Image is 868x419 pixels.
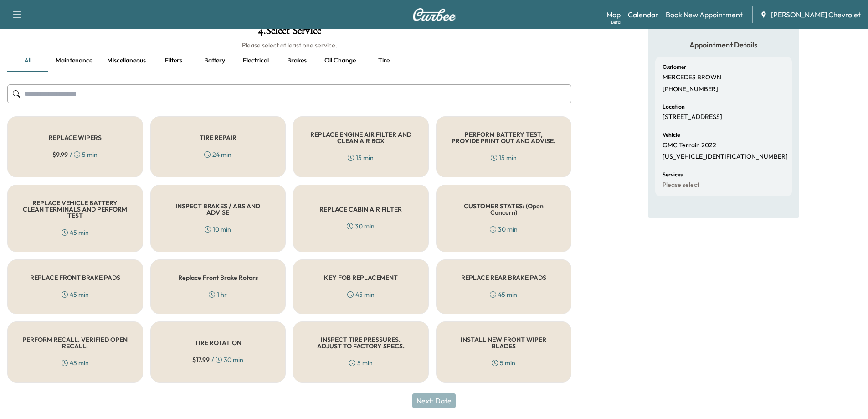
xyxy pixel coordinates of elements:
a: MapBeta [606,9,621,20]
button: Brakes [276,50,317,72]
h5: KEY FOB REPLACEMENT [324,274,398,281]
h5: INSPECT TIRE PRESSURES. ADJUST TO FACTORY SPECS. [308,336,414,349]
button: Filters [153,50,194,72]
h1: 4 . Select Service [7,25,571,41]
div: 30 min [490,225,518,234]
h6: Vehicle [663,132,680,138]
div: 45 min [62,290,89,299]
p: Please select [663,181,699,189]
div: 10 min [205,225,231,234]
div: basic tabs example [7,50,571,72]
p: [STREET_ADDRESS] [663,113,722,121]
h5: Appointment Details [655,40,792,50]
div: 45 min [347,290,375,299]
h5: INSTALL NEW FRONT WIPER BLADES [451,336,557,349]
button: Tire [363,50,404,72]
p: [PHONE_NUMBER] [663,85,718,93]
h5: PERFORM RECALL. VERIFIED OPEN RECALL: [22,336,128,349]
h5: TIRE REPAIR [200,134,236,141]
a: Calendar [628,9,658,20]
button: Miscellaneous [100,50,153,72]
div: 30 min [347,222,375,231]
div: 15 min [348,153,374,162]
p: [US_VEHICLE_IDENTIFICATION_NUMBER] [663,153,788,161]
span: $ 9.99 [52,150,68,159]
h5: REPLACE CABIN AIR FILTER [319,206,402,212]
div: 45 min [62,358,89,367]
h5: REPLACE REAR BRAKE PADS [461,274,546,281]
h5: REPLACE VEHICLE BATTERY CLEAN TERMINALS AND PERFORM TEST [22,200,128,219]
img: Curbee Logo [412,8,456,21]
button: all [7,50,48,72]
button: Battery [194,50,235,72]
button: Maintenance [48,50,100,72]
div: / 30 min [192,355,243,364]
div: 24 min [204,150,231,159]
div: 5 min [492,358,515,367]
h6: Customer [663,64,686,70]
div: 45 min [490,290,517,299]
h5: REPLACE WIPERS [49,134,102,141]
span: [PERSON_NAME] Chevrolet [771,9,861,20]
span: $ 17.99 [192,355,210,364]
div: 45 min [62,228,89,237]
div: 15 min [491,153,517,162]
h5: INSPECT BRAKES / ABS AND ADVISE [165,203,271,216]
h5: PERFORM BATTERY TEST, PROVIDE PRINT OUT AND ADVISE. [451,131,557,144]
div: Beta [611,19,621,26]
h5: CUSTOMER STATES: (Open Concern) [451,203,557,216]
h5: Replace Front Brake Rotors [178,274,258,281]
p: GMC Terrain 2022 [663,141,716,150]
h5: TIRE ROTATION [195,340,241,346]
div: / 5 min [52,150,98,159]
h6: Location [663,104,685,109]
h5: REPLACE FRONT BRAKE PADS [30,274,120,281]
button: Electrical [235,50,276,72]
div: 1 hr [209,290,227,299]
h5: REPLACE ENGINE AIR FILTER AND CLEAN AIR BOX [308,131,414,144]
p: MERCEDES BROWN [663,73,721,82]
h6: Please select at least one service. [7,41,571,50]
button: Oil Change [317,50,363,72]
div: 5 min [349,358,373,367]
a: Book New Appointment [666,9,743,20]
h6: Services [663,172,683,177]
